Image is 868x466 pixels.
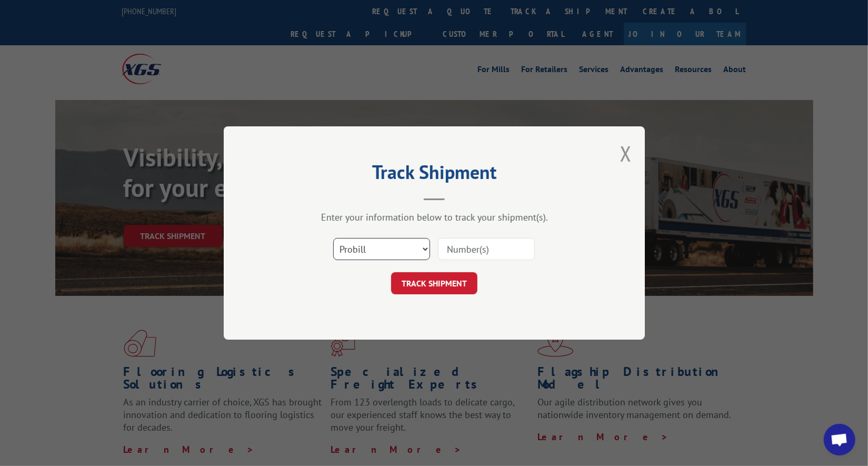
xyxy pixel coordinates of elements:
[620,140,632,167] button: Close modal
[438,238,535,260] input: Number(s)
[391,272,477,294] button: TRACK SHIPMENT
[276,165,592,185] h2: Track Shipment
[824,424,855,455] a: Open chat
[276,211,592,223] div: Enter your information below to track your shipment(s).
